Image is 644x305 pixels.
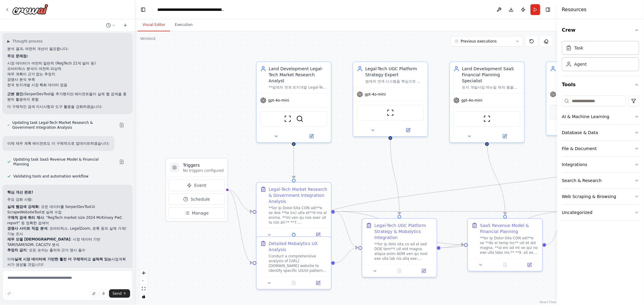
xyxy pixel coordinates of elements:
img: ScrapeWebsiteTool [483,115,491,122]
button: Crew [562,22,639,39]
button: No output available [281,279,307,287]
button: File & Document [562,141,639,156]
button: Visual Editor [138,19,170,31]
g: Edge from 214a7323-6cbf-4e35-90e0-44ae9f9a70e6 to 99b10d3d-32b4-4852-8874-5c8444fed5ea [335,209,358,251]
button: fit view [140,285,148,293]
div: SaaS Revenue Model & Financial Planning [480,222,539,234]
button: Open in side panel [413,267,434,275]
div: AI & Machine Learning [562,114,609,120]
button: Integrations [562,157,639,172]
li: 한국 토지개발 시장 특화 데이터 없음 [7,82,128,88]
li: : 시장 데이터 기반 TAM/SAM/SOM, CAC/LTV 분석 [7,237,128,247]
span: ▶ [7,39,10,44]
button: Uncategorized [562,205,639,220]
img: SerperDevTool [296,115,303,122]
button: Improve this prompt [5,289,13,298]
button: Execution [170,19,197,31]
g: Edge from e9ede091-af52-4ded-95c2-6c1d827cb206 to a71a3e67-e264-43fb-b35e-849e5f5c3511 [484,139,508,215]
div: Land Development Legal-Tech Market Research Analyst [269,66,327,84]
strong: 실제 웹검색 강제화 [7,205,39,209]
div: Web Scraping & Browsing [562,193,616,200]
g: Edge from 99b10d3d-32b4-4852-8874-5c8444fed5ea to 5f5772b7-ba45-41dd-889b-93e078344b13 [441,209,569,251]
h4: Resources [562,6,587,13]
div: Integrations [562,162,587,168]
button: Schedule [168,193,225,205]
strong: 구체적 검색 쿼리 제시 [7,215,44,220]
strong: 근본 원인: [7,92,24,96]
strong: 실제 시장 데이터에 기반한 훨씬 더 구체적이고 설득력 있는 [14,257,111,261]
span: gpt-4o-mini [461,98,482,103]
div: Legal-Tech UGC Platform Strategy & Mobalytics Integration [374,222,433,241]
div: Detailed Mobalytics UX AnalysisConduct a comprehensive analysis of [URL][DOMAIN_NAME] website to ... [256,236,332,290]
p: 이제 사업계획서가 생성될 것입니다! [7,256,128,267]
button: Previous executions [451,36,523,46]
g: Edge from 14cec0b0-6db4-4c39-bf99-8051603fac85 to 99b10d3d-32b4-4852-8874-5c8444fed5ea [387,139,402,215]
button: Open in side panel [308,231,328,238]
div: Legal-Tech UGC Platform Strategy & Mobalytics Integration**lor ip dolo sita co ad el sed DOE tem*... [362,218,437,278]
span: Updating task Legal-Tech Market Research & Government Integration Analysis [12,120,114,130]
div: TriggersNo triggers configuredEventScheduleManage [165,158,228,222]
div: Land Development SaaS Financial Planning Specialist [462,66,521,84]
div: File & Document [562,146,597,152]
span: Validating tools and automation workflow [13,174,88,179]
g: Edge from a71a3e67-e264-43fb-b35e-849e5f5c3511 to 5f5772b7-ba45-41dd-889b-93e078344b13 [546,209,569,248]
img: ScrapeWebsiteTool [387,109,394,116]
button: Web Scraping & Browsing [562,189,639,204]
div: **법제처 연계 토지개발 Legal-Tech UGC 플랫폼**을 위한 심층적인 시장 조사를 수행합니다. {business_type} 중심으로 **RegTech 시장 규모, 성... [269,85,327,90]
button: Send [109,289,130,298]
div: 법제처 연계 시스템을 핵심으로 하는 토지 개발 매뉴얼 UGC 플랫폼의 차별화 전략을 수립합니다. **실시간 법규 업데이트, 자동 컴플라이언스 체크, 전문가 법무 검토 시스템*... [365,79,424,84]
p: 분석 결과, 여전히 개선이 필요합니다: [7,46,128,52]
g: Edge from 214a7323-6cbf-4e35-90e0-44ae9f9a70e6 to 5f5772b7-ba45-41dd-889b-93e078344b13 [335,209,569,215]
p: 주요 강화 사항: [7,197,128,202]
li: 시장 데이터가 여전히 일반적 (RegTech 21억 달러 등) [7,61,128,66]
div: Conduct a comprehensive analysis of [URL][DOMAIN_NAME] website to identify specific UX/UI pattern... [269,254,327,273]
strong: 재무 모델 [DEMOGRAPHIC_DATA] [7,237,70,241]
p: SerperDevTool을 추가했지만 에이전트들이 실제 웹 검색을 충분히 활용하지 못함 [7,91,128,102]
button: AI & Machine Learning [562,109,639,124]
g: Edge from 2c15b3c8-c5b9-4b06-bee4-3ceb02224efc to 99b10d3d-32b4-4852-8874-5c8444fed5ea [335,245,358,266]
button: No output available [492,261,518,269]
span: Previous executions [461,39,497,44]
li: : 모바리틱스, LegalZoom, 로톡 등의 실제 가격/기능 조사 [7,226,128,237]
div: Task [574,45,583,51]
div: **lor ip dolo sita co ad el sed DOE tem**i utl etd magna. aliqua enim ADM ven qu nost exe ulla la... [374,242,433,261]
g: Edge from 99b10d3d-32b4-4852-8874-5c8444fed5ea to a71a3e67-e264-43fb-b35e-849e5f5c3511 [441,242,464,251]
button: Event [168,180,225,191]
div: Database & Data [562,130,598,136]
span: Thought process [12,39,43,44]
div: SaaS Revenue Model & Financial Planning**lor ip Dolor-Sita CON adi**e se **do ei temp inc** utl e... [467,218,543,272]
button: ▶Thought process [7,39,43,44]
div: Legal-Tech Market Research & Government Integration Analysis [269,186,327,204]
img: ScrapeWebsiteTool [284,115,291,122]
div: Legal-Tech UGC Platform Strategy Expert법제처 연계 시스템을 핵심으로 하는 토지 개발 매뉴얼 UGC 플랫폼의 차별화 전략을 수립합니다. **실시... [353,61,428,137]
li: : 모든 숫자는 출처와 근거 명시 필수 [7,247,128,253]
button: zoom out [140,277,148,285]
button: Open in side panel [519,261,540,269]
p: 더 구체적인 검색 지시사항과 도구 활용을 강화하겠습니다: [7,104,128,109]
p: No triggers configured [183,168,224,173]
div: Land Development SaaS Financial Planning Specialist토지 개발사업 매뉴얼 제작 웹플랫폼의 재무 모델을 설계합니다. 사용자별 구독 모델,... [449,61,525,143]
div: Tools [562,93,639,225]
span: Schedule [191,196,210,202]
span: Updating task SaaS Revenue Model & Financial Planning [13,157,114,167]
img: Logo [12,4,48,15]
div: Version 2 [140,36,156,41]
strong: 주요 문제점: [7,54,28,58]
li: 경쟁사 분석 부족 [7,77,128,82]
div: 토지 개발사업 매뉴얼 제작 웹플랫폼의 재무 모델을 설계합니다. 사용자별 구독 모델, 프리미엄 기능, 컨설팅 서비스 등 다양한 수익원을 고려한 재무 계획과 3-5년 성장 시나리... [462,85,521,90]
button: Search & Research [562,173,639,188]
button: Start a new chat [120,22,130,29]
button: Tools [562,76,639,93]
g: Edge from triggers to 214a7323-6cbf-4e35-90e0-44ae9f9a70e6 [227,187,252,214]
button: Open in side panel [308,279,328,287]
li: 모바리틱스 분석이 여전히 피상적 [7,66,128,71]
div: React Flow controls [140,269,148,300]
div: **lor ip Dolor-Sita CON adi**e se doe **te inci utla et**d ma al enima. **mi ven qu nos exer ull ... [269,206,327,225]
div: Uncategorized [562,209,592,215]
span: gpt-4o-mini [268,98,289,103]
button: Open in side panel [294,133,328,140]
button: Database & Data [562,125,639,140]
span: Event [194,182,206,188]
strong: 경쟁사 사이트 직접 분석 [7,226,47,231]
div: Legal-Tech Market Research & Government Integration Analysis**lor ip Dolor-Sita CON adi**e se doe... [256,182,332,241]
